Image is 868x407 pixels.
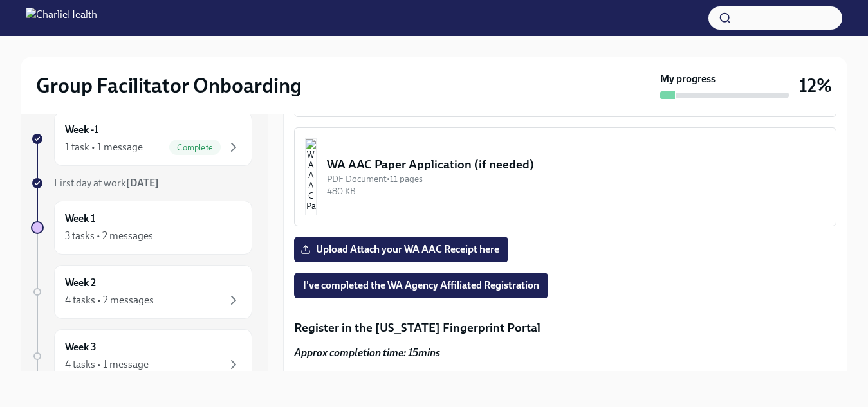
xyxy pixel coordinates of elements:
[65,212,95,226] h6: Week 1
[36,73,302,98] h2: Group Facilitator Onboarding
[65,293,154,307] div: 4 tasks • 2 messages
[65,276,96,290] h6: Week 2
[31,201,252,255] a: Week 13 tasks • 2 messages
[294,237,508,262] label: Upload Attach your WA AAC Receipt here
[799,74,832,97] h3: 12%
[65,123,98,137] h6: Week -1
[65,140,143,154] div: 1 task • 1 message
[65,229,153,243] div: 3 tasks • 2 messages
[31,176,252,190] a: First day at work[DATE]
[169,143,221,152] span: Complete
[31,112,252,166] a: Week -11 task • 1 messageComplete
[31,329,252,383] a: Week 34 tasks • 1 message
[327,173,826,185] div: PDF Document • 11 pages
[65,340,97,354] h6: Week 3
[327,156,826,173] div: WA AAC Paper Application (if needed)
[26,8,97,28] img: CharlieHealth
[31,265,252,319] a: Week 24 tasks • 2 messages
[305,138,317,215] img: WA AAC Paper Application (if needed)
[303,279,539,292] span: I've completed the WA Agency Affiliated Registration
[294,320,836,336] p: Register in the [US_STATE] Fingerprint Portal
[327,185,826,197] div: 480 KB
[294,273,548,298] button: I've completed the WA Agency Affiliated Registration
[294,127,836,226] button: WA AAC Paper Application (if needed)PDF Document•11 pages480 KB
[126,177,159,189] strong: [DATE]
[303,243,499,256] span: Upload Attach your WA AAC Receipt here
[294,347,440,359] strong: Approx completion time: 15mins
[65,357,149,372] div: 4 tasks • 1 message
[660,72,716,86] strong: My progress
[54,177,159,189] span: First day at work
